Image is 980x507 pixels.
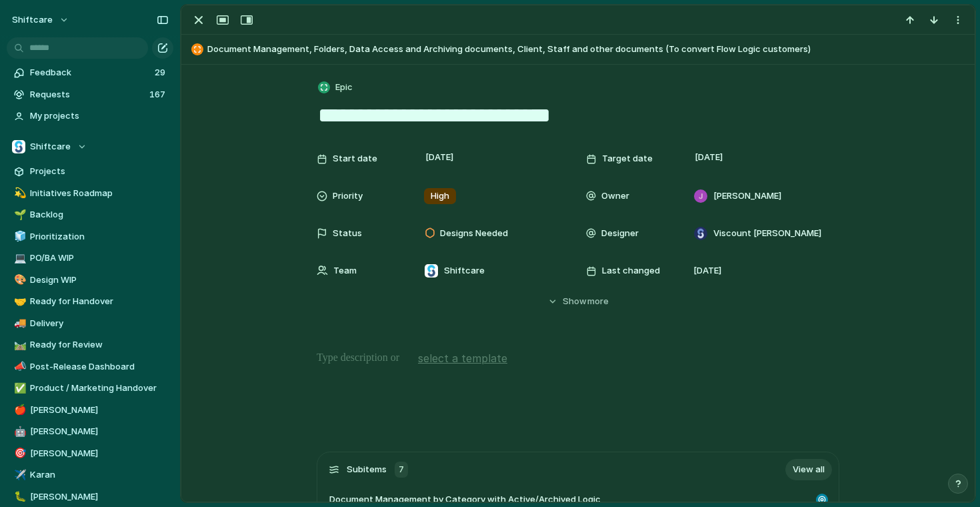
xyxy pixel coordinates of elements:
div: 🎨 [14,272,23,288]
a: 💻PO/BA WIP [7,248,173,268]
button: Document Management, Folders, Data Access and Archiving documents, Client, Staff and other docume... [187,39,969,60]
span: Shiftcare [444,264,485,278]
button: 🤖 [12,425,25,438]
button: select a template [416,348,509,368]
span: 167 [149,88,168,101]
button: ✈️ [12,468,25,482]
button: ✅ [12,382,25,395]
a: 🌱Backlog [7,205,173,225]
a: View all [785,459,832,480]
a: 🎨Design WIP [7,270,173,290]
div: 📣 [14,359,23,374]
div: 🚚 [14,316,23,331]
span: Ready for Review [30,338,169,352]
div: 🐛 [14,489,23,504]
div: 🤖 [14,424,23,440]
span: [PERSON_NAME] [30,425,169,438]
a: 💫Initiatives Roadmap [7,183,173,203]
button: 🎯 [12,447,25,460]
span: Shiftcare [30,140,71,153]
div: ✅ [14,381,23,396]
a: 🤖[PERSON_NAME] [7,422,173,442]
a: ✅Product / Marketing Handover [7,378,173,398]
span: more [587,295,609,308]
span: Target date [602,152,653,165]
span: [PERSON_NAME] [30,404,169,417]
span: Post-Release Dashboard [30,360,169,374]
span: Designs Needed [440,227,508,240]
a: 🍎[PERSON_NAME] [7,400,173,420]
span: Status [333,227,362,240]
span: [DATE] [691,149,727,165]
span: [PERSON_NAME] [30,490,169,504]
div: 7 [395,462,408,478]
span: [DATE] [693,264,721,278]
button: shiftcare [6,9,76,31]
div: 🎯 [14,446,23,461]
span: Designer [601,227,639,240]
div: 💻 [14,251,23,266]
button: Shiftcare [7,137,173,157]
span: Owner [601,189,629,203]
span: Priority [333,189,363,203]
a: 🐛[PERSON_NAME] [7,487,173,507]
button: 🤝 [12,295,25,308]
span: Show [563,295,587,308]
button: 🌱 [12,208,25,221]
span: Backlog [30,208,169,221]
span: PO/BA WIP [30,251,169,265]
span: [PERSON_NAME] [30,447,169,460]
span: shiftcare [12,13,53,27]
a: 🛤️Ready for Review [7,335,173,355]
span: [PERSON_NAME] [713,189,781,203]
button: 🚚 [12,317,25,330]
a: My projects [7,106,173,126]
span: select a template [418,350,507,366]
span: Document Management by Category with Active/Archived Logic [329,493,601,506]
div: ✈️ [14,468,23,483]
span: Ready for Handover [30,295,169,308]
button: 🛤️ [12,338,25,352]
div: 🧊Prioritization [7,227,173,247]
span: Feedback [30,66,151,79]
span: Initiatives Roadmap [30,187,169,200]
a: 📣Post-Release Dashboard [7,357,173,377]
a: 🎯[PERSON_NAME] [7,444,173,464]
span: Subitems [347,463,387,476]
div: 🌱 [14,207,23,223]
div: 🛤️ [14,338,23,353]
span: Product / Marketing Handover [30,382,169,395]
button: 🎨 [12,274,25,287]
button: Epic [315,78,357,97]
button: 💫 [12,187,25,200]
button: 🧊 [12,230,25,243]
a: ✈️Karan [7,465,173,485]
a: Requests167 [7,85,173,105]
span: Epic [335,81,353,94]
div: 🤝 [14,294,23,310]
span: Last changed [602,264,660,278]
div: 💫 [14,185,23,201]
div: 🧊 [14,229,23,244]
span: 29 [155,66,168,79]
a: Projects [7,161,173,181]
a: 🤝Ready for Handover [7,292,173,312]
span: High [431,189,449,203]
span: Viscount [PERSON_NAME] [713,227,821,240]
span: Team [333,264,357,278]
a: 🚚Delivery [7,314,173,334]
button: 🍎 [12,404,25,417]
span: Requests [30,88,145,101]
button: 🐛 [12,490,25,504]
